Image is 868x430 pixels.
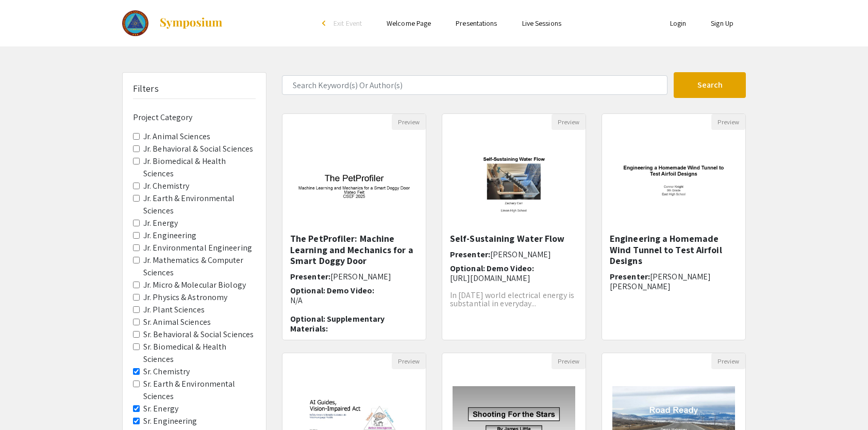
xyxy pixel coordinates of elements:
a: Login [670,19,687,28]
label: Jr. Engineering [143,229,197,242]
img: <p>The PetProfiler: Machine Learning and Mechanics for a Smart Doggy Door</p> [282,137,426,226]
h5: The PetProfiler: Machine Learning and Mechanics for a Smart Doggy Door [290,233,418,267]
div: Open Presentation <p>Self-Sustaining Water Flow</p> [442,113,586,340]
a: 2025 Colorado Science and Engineering Fair [122,10,223,36]
a: Welcome Page [387,19,431,28]
img: <p><span style="background-color: transparent; color: rgb(0, 0, 0);">Engineering a Homemade Wind ... [602,137,745,226]
img: Symposium by ForagerOne [159,17,223,29]
label: Jr. Plant Sciences [143,304,205,316]
label: Sr. Earth & Environmental Sciences [143,378,256,403]
span: Optional: Supplementary Materials: [290,313,385,334]
h6: Presenter: [450,250,578,259]
label: Jr. Energy [143,217,178,229]
label: Sr. Animal Sciences [143,316,211,328]
h6: Project Category [133,112,256,122]
label: Jr. Environmental Engineering [143,242,252,254]
h5: Filters [133,83,159,94]
label: Sr. Energy [143,403,178,415]
button: Preview [392,114,426,130]
div: arrow_back_ios [322,20,328,26]
label: Sr. Biomedical & Health Sciences [143,341,256,366]
label: Jr. Earth & Environmental Sciences [143,192,256,217]
p: N/A [290,295,418,305]
div: Open Presentation <p><span style="background-color: transparent; color: rgb(0, 0, 0);">Engineerin... [602,113,746,340]
label: Jr. Biomedical & Health Sciences [143,155,256,180]
label: Sr. Behavioral & Social Sciences [143,328,254,341]
button: Preview [392,353,426,369]
h5: Engineering a Homemade Wind Tunnel to Test Airfoil Designs [610,233,738,267]
button: Preview [552,353,586,369]
img: 2025 Colorado Science and Engineering Fair [122,10,148,36]
p: [URL][DOMAIN_NAME] [450,273,578,283]
label: Jr. Micro & Molecular Biology [143,279,246,291]
iframe: Chat [8,384,44,422]
label: Sr. Chemistry [143,366,190,378]
label: Jr. Chemistry [143,180,189,192]
label: Jr. Animal Sciences [143,130,210,143]
label: Jr. Behavioral & Social Sciences [143,143,253,155]
h6: Presenter: [610,272,738,291]
span: [PERSON_NAME] [490,249,551,260]
input: Search Keyword(s) Or Author(s) [282,75,667,95]
button: Preview [711,353,745,369]
label: Jr. Physics & Astronomy [143,291,227,304]
span: Optional: Demo Video: [450,263,534,274]
span: In [DATE] world electrical energy is substantial in everyday... [450,290,575,309]
h6: Presenter: [290,272,418,282]
span: [PERSON_NAME] [PERSON_NAME] [610,271,711,292]
label: Sr. Engineering [143,415,197,427]
button: Search [674,72,746,98]
span: Exit Event [333,19,362,28]
label: Jr. Mathematics & Computer Sciences [143,254,256,279]
span: [PERSON_NAME] [330,271,391,282]
button: Preview [711,114,745,130]
img: <p>Self-Sustaining Water Flow</p> [442,137,586,226]
a: Sign Up [711,19,733,28]
a: Live Sessions [522,19,561,28]
div: Open Presentation <p>The PetProfiler: Machine Learning and Mechanics for a Smart Doggy Door</p> [282,113,426,340]
h5: Self-Sustaining Water Flow [450,233,578,244]
button: Preview [552,114,586,130]
a: Presentations [456,19,497,28]
span: Optional: Demo Video: [290,285,374,296]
